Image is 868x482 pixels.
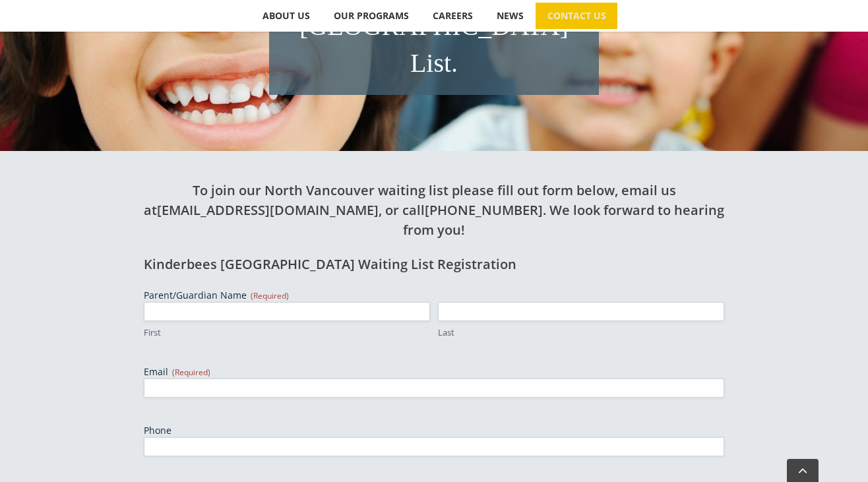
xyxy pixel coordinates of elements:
[172,367,210,378] span: (Required)
[157,201,379,219] a: [EMAIL_ADDRESS][DOMAIN_NAME]
[251,290,289,301] span: (Required)
[547,11,606,20] span: CONTACT US
[144,365,724,378] label: Email
[334,11,409,20] span: OUR PROGRAMS
[485,3,535,29] a: NEWS
[425,201,543,219] a: [PHONE_NUMBER]
[144,255,724,274] h2: Kinderbees [GEOGRAPHIC_DATA] Waiting List Registration
[144,181,724,240] h2: To join our North Vancouver waiting list please fill out form below, email us at , or call . We l...
[263,11,310,20] span: ABOUT US
[144,424,724,437] label: Phone
[497,11,524,20] span: NEWS
[144,326,430,339] label: First
[433,11,473,20] span: CAREERS
[438,326,724,339] label: Last
[421,3,484,29] a: CAREERS
[536,3,617,29] a: CONTACT US
[322,3,420,29] a: OUR PROGRAMS
[144,289,289,302] legend: Parent/Guardian Name
[251,3,321,29] a: ABOUT US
